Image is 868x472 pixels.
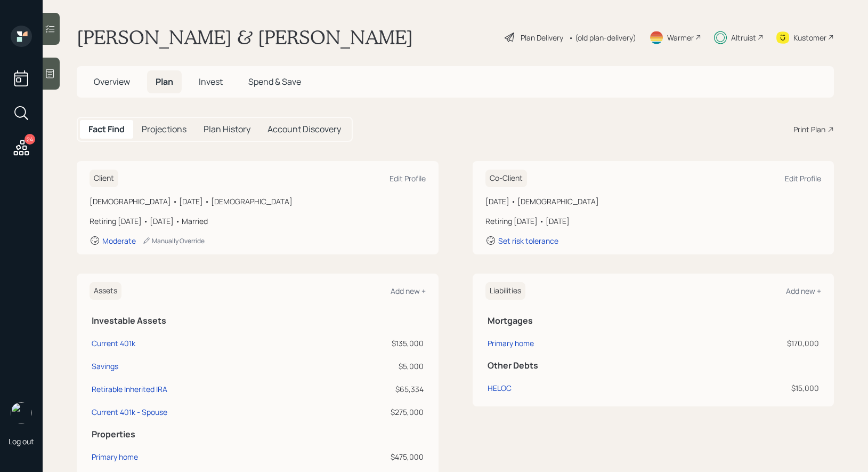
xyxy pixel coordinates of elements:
h5: Account Discovery [267,124,341,134]
div: Retiring [DATE] • [DATE] [485,215,822,227]
div: Current 401k [92,338,135,349]
span: Overview [94,76,130,87]
span: Invest [199,76,223,87]
h5: Properties [92,429,424,439]
div: Kustomer [793,32,826,43]
div: Print Plan [793,124,825,135]
div: Set risk tolerance [498,236,558,246]
h6: Co-Client [485,170,527,187]
h5: Projections [142,124,186,134]
img: treva-nostdahl-headshot.png [11,402,32,423]
div: Edit Profile [390,173,426,183]
div: Retirable Inherited IRA [92,383,167,395]
div: Moderate [102,236,136,246]
h5: Mortgages [488,316,820,326]
div: $15,000 [683,382,819,394]
div: Savings [92,361,118,372]
div: 24 [25,134,35,145]
div: Edit Profile [785,173,821,183]
div: $135,000 [321,338,424,349]
span: Plan [156,76,173,87]
div: Retiring [DATE] • [DATE] • Married [90,215,426,227]
div: [DATE] • [DEMOGRAPHIC_DATA] [485,196,822,207]
div: • (old plan-delivery) [569,32,636,43]
div: Primary home [488,338,534,349]
div: Current 401k - Spouse [92,406,167,418]
div: Log out [9,436,34,446]
div: Manually Override [142,236,205,245]
div: $475,000 [321,451,424,462]
div: HELOC [488,382,512,394]
h1: [PERSON_NAME] & [PERSON_NAME] [77,26,413,49]
div: Add new + [391,286,426,296]
h6: Client [90,170,118,187]
div: Warmer [667,32,694,43]
div: $170,000 [683,338,819,349]
div: $275,000 [321,406,424,418]
span: Spend & Save [248,76,301,87]
div: [DEMOGRAPHIC_DATA] • [DATE] • [DEMOGRAPHIC_DATA] [90,196,426,207]
div: $5,000 [321,361,424,372]
div: $65,334 [321,383,424,395]
h5: Plan History [204,124,250,134]
div: Plan Delivery [521,32,563,43]
h6: Liabilities [485,282,525,300]
h5: Investable Assets [92,316,424,326]
div: Add new + [786,286,821,296]
div: Altruist [731,32,756,43]
h6: Assets [90,282,121,300]
div: Primary home [92,451,138,462]
h5: Fact Find [88,124,125,134]
h5: Other Debts [488,361,820,371]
